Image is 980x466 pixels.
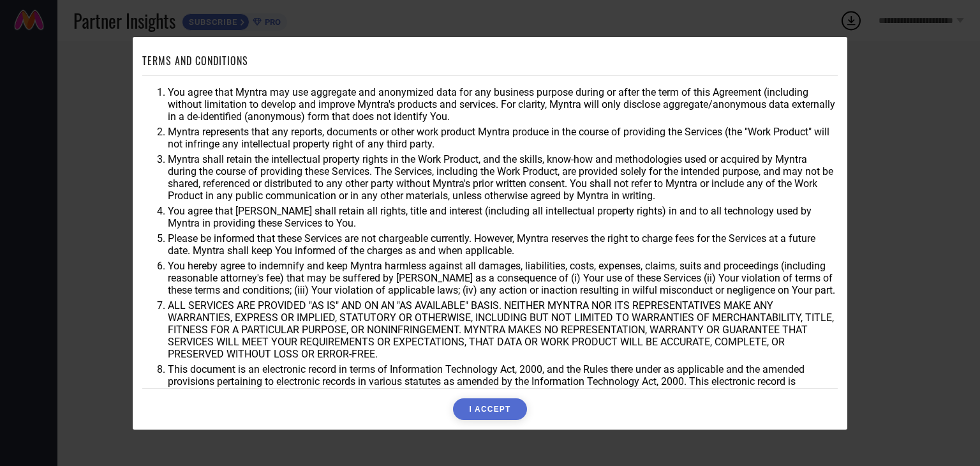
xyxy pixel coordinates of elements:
[168,86,838,123] li: You agree that Myntra may use aggregate and anonymized data for any business purpose during or af...
[168,126,838,150] li: Myntra represents that any reports, documents or other work product Myntra produce in the course ...
[168,205,838,229] li: You agree that [PERSON_NAME] shall retain all rights, title and interest (including all intellect...
[168,232,838,257] li: Please be informed that these Services are not chargeable currently. However, Myntra reserves the...
[168,153,838,202] li: Myntra shall retain the intellectual property rights in the Work Product, and the skills, know-ho...
[168,363,838,400] li: This document is an electronic record in terms of Information Technology Act, 2000, and the Rules...
[168,260,838,296] li: You hereby agree to indemnify and keep Myntra harmless against all damages, liabilities, costs, e...
[168,299,838,360] li: ALL SERVICES ARE PROVIDED "AS IS" AND ON AN "AS AVAILABLE" BASIS. NEITHER MYNTRA NOR ITS REPRESEN...
[453,398,526,420] button: I ACCEPT
[142,53,248,68] h1: TERMS AND CONDITIONS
